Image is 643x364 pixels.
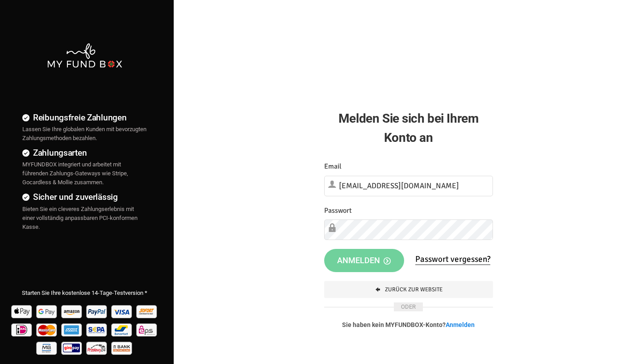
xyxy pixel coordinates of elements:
[324,161,342,172] label: Email
[324,205,352,216] label: Passwort
[135,320,159,339] img: EPS Pay
[324,281,493,298] a: Zurück zur Website
[135,302,159,320] img: Sofort Pay
[415,254,490,265] a: Passwort vergessen?
[394,302,423,311] span: ODER
[110,320,134,339] img: Bancontact Pay
[60,302,84,320] img: Amazon
[22,206,138,230] span: Bieten Sie ein cleveres Zahlungserlebnis mit einer vollständig anpassbaren PCI-konformen Kasse.
[10,302,34,320] img: Apple Pay
[10,320,34,339] img: Ideal Pay
[22,126,146,141] span: Lassen Sie Ihre globalen Kunden mit bevorzugten Zahlungsmethoden bezahlen.
[22,111,147,124] h4: Reibungsfreie Zahlungen
[110,302,134,320] img: Visa
[324,109,493,147] h2: Melden Sie sich bei Ihrem Konto an
[35,339,59,357] img: mb Pay
[22,146,147,159] h4: Zahlungsarten
[85,320,109,339] img: sepa Pay
[60,339,84,357] img: giropay
[35,320,59,339] img: Mastercard Pay
[22,161,128,186] span: MYFUNDBOX integriert und arbeitet mit führenden Zahlungs-Gateways wie Stripe, Gocardless & Mollie...
[46,42,123,69] img: mfbwhite.png
[324,249,404,272] button: Anmelden
[35,302,59,320] img: Google Pay
[324,320,493,329] p: Sie haben kein MYFUNDBOX-Konto?
[85,302,109,320] img: Paypal
[110,339,134,357] img: banktransfer
[337,256,391,265] span: Anmelden
[446,321,475,328] a: Anmelden
[22,190,147,203] h4: Sicher und zuverlässig
[60,320,84,339] img: american_express Pay
[324,176,493,196] input: Email
[85,339,109,357] img: p24 Pay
